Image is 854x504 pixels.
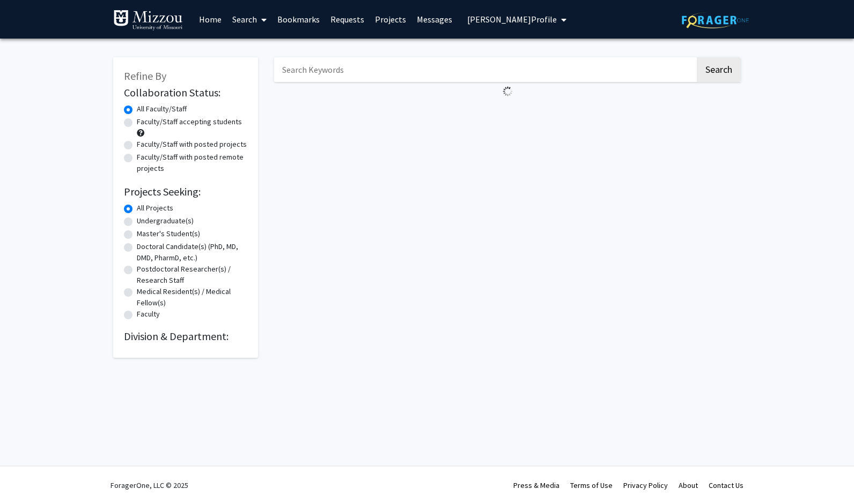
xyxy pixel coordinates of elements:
a: Privacy Policy [623,480,668,490]
a: Terms of Use [570,480,613,490]
label: All Projects [137,202,173,214]
img: ForagerOne Logo [682,12,749,28]
span: Refine By [124,69,166,82]
nav: Page navigation [274,101,741,125]
h2: Division & Department: [124,330,247,343]
label: Doctoral Candidate(s) (PhD, MD, DMD, PharmD, etc.) [137,241,247,264]
label: Undergraduate(s) [137,215,194,227]
a: Home [194,1,227,38]
div: ForagerOne, LLC © 2025 [111,467,188,504]
a: Messages [411,1,458,38]
a: Contact Us [709,480,743,490]
img: Loading [498,82,517,101]
h2: Collaboration Status: [124,86,247,99]
label: Faculty/Staff accepting students [137,116,242,127]
label: Faculty/Staff with posted remote projects [137,152,247,174]
button: Search [697,57,741,82]
label: Medical Resident(s) / Medical Fellow(s) [137,286,247,309]
a: About [679,480,698,490]
a: Requests [325,1,370,38]
label: Master's Student(s) [137,228,200,239]
a: Projects [370,1,411,38]
span: [PERSON_NAME] Profile [467,14,557,25]
img: University of Missouri Logo [113,10,183,31]
label: All Faculty/Staff [137,103,187,115]
input: Search Keywords [274,57,695,82]
label: Faculty/Staff with posted projects [137,139,247,150]
label: Faculty [137,309,160,320]
iframe: Chat [808,456,846,496]
h2: Projects Seeking: [124,185,247,198]
a: Bookmarks [272,1,325,38]
label: Postdoctoral Researcher(s) / Research Staff [137,264,247,286]
a: Press & Media [513,480,559,490]
a: Search [227,1,272,38]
